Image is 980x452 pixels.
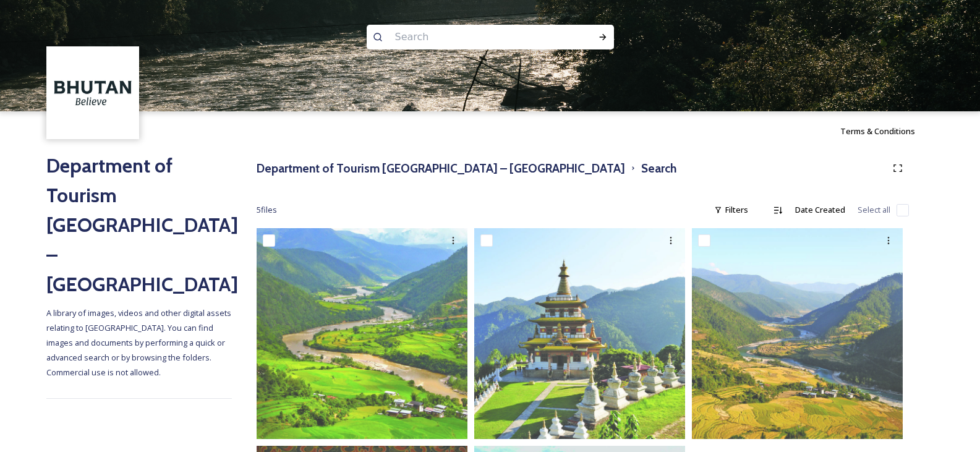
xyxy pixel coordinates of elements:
a: Terms & Conditions [840,124,934,139]
h2: Department of Tourism [GEOGRAPHIC_DATA] – [GEOGRAPHIC_DATA] [46,151,232,299]
img: khamsumyull4.jpg [692,228,903,439]
span: Terms & Conditions [840,126,915,137]
img: khamsumyull5.jpg [257,228,467,439]
h3: Department of Tourism [GEOGRAPHIC_DATA] – [GEOGRAPHIC_DATA] [257,160,625,177]
span: Select all [858,204,890,216]
img: khamsumyull3.jpg [474,228,685,439]
span: A library of images, videos and other digital assets relating to [GEOGRAPHIC_DATA]. You can find ... [46,307,233,378]
span: 5 file s [257,204,277,216]
img: BT_Logo_BB_Lockup_CMYK_High%2520Res.jpg [48,48,138,138]
div: Filters [708,198,754,222]
input: Search [389,23,558,51]
div: Date Created [789,198,851,222]
h3: Search [641,160,676,177]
